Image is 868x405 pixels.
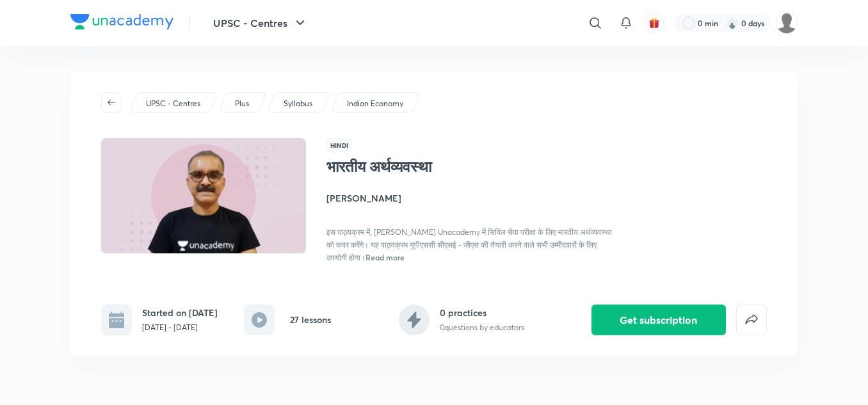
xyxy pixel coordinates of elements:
img: streak [726,17,739,29]
h1: भारतीय अर्थव्यवस्था [326,157,536,176]
a: Company Logo [70,14,173,33]
p: Indian Economy [347,98,403,109]
p: 0 questions by educators [440,322,524,333]
span: इस पाठ्यक्रम में, [PERSON_NAME] Unacademy में सिविल सेवा परीक्षा के लिए भारतीय अर्थव्यवस्था को कव... [326,227,612,262]
a: Syllabus [282,98,315,109]
h4: [PERSON_NAME] [326,191,613,205]
button: Get subscription [591,305,726,335]
span: Read more [366,252,405,262]
img: Company Logo [70,14,173,29]
p: UPSC - Centres [146,98,200,109]
span: Hindi [326,138,352,152]
h6: 27 lessons [290,313,331,326]
p: Plus [235,98,249,109]
img: amit tripathi [776,12,798,34]
button: false [736,305,767,335]
button: UPSC - Centres [205,10,316,36]
a: Plus [233,98,252,109]
h6: Started on [DATE] [142,306,218,319]
button: avatar [644,13,664,33]
p: Syllabus [284,98,312,109]
a: UPSC - Centres [144,98,203,109]
p: [DATE] - [DATE] [142,322,218,333]
img: avatar [648,17,660,29]
a: Indian Economy [345,98,406,109]
h6: 0 practices [440,306,524,319]
img: Thumbnail [99,137,308,255]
